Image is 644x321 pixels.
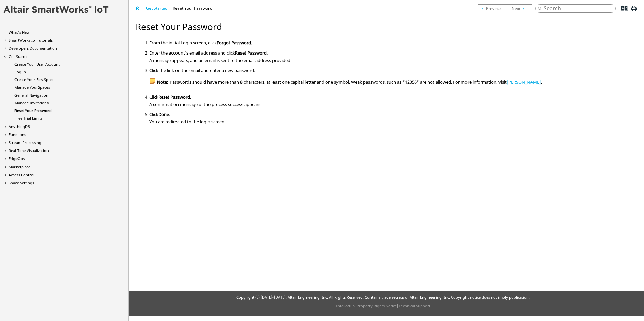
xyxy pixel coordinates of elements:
span: SmartWorks IoT [9,38,37,43]
a: What's New [9,30,30,35]
a: Get Started [9,54,29,59]
a: Access Control [9,172,34,177]
a: Developers Documentation [9,46,57,51]
span: Enter the account's email address and click . [149,48,268,56]
a: Index [616,10,629,16]
p: | [126,303,640,308]
a: Create Your FirstSpace [14,77,54,82]
a: Technical Support [399,303,430,308]
a: Get Started [146,5,167,11]
span: Note: [149,78,170,86]
a: Free Trial Limits [512,5,525,11]
div: A message appears, and an email is sent to the email address provided. [149,56,552,63]
a: Reset Your Password [14,108,52,113]
span: Reset Password [158,94,190,100]
a: Create Your User Account [14,62,60,67]
div: A confirmation message of the process success appears. [149,100,552,107]
p: Copyright (c) [DATE]-[DATE]. Altair Engineering, Inc. All Rights Reserved. Contains trade secrets... [126,295,640,300]
a: Log In [14,69,26,74]
a: AnythingDB [9,124,30,129]
a: Reset Your Password [173,5,212,11]
a: [PERSON_NAME] [507,79,541,85]
div: Passwords should have more than 8 characters, at least one capital letter and one symbol. Weak pa... [149,79,552,85]
a: Free Trial Limits [505,4,535,13]
span: Space [44,77,54,82]
span: Reset Password [235,50,267,56]
span: Click the link on the email and enter a new password. [149,66,255,73]
a: Manage Invitations [478,4,505,13]
a: Free Trial Limits [14,116,42,121]
a: SmartWorks IoTTutorials [9,38,53,43]
a: Space Settings [9,180,34,185]
a: Print this page [630,8,638,14]
a: Intellectual Property Rights Notice [336,303,397,308]
a: Stream Processing [9,140,41,145]
span: Click . [149,93,191,100]
span: Spaces [38,85,50,90]
span: From the initial Login screen, click . [149,38,252,46]
a: Marketplace [9,164,30,169]
a: Functions [9,132,26,137]
a: Real Time Visualization [9,148,49,153]
a: Manage YourSpaces [14,85,50,90]
span: Done [158,111,169,117]
input: Search [535,4,616,13]
a: Manage Invitations [14,100,49,105]
a: Manage Invitations [481,5,502,11]
a: General Navigation [14,93,49,98]
a: EdgeOps [9,156,25,161]
span: Click . [149,110,170,117]
div: You are redirected to the login screen. [149,117,552,125]
span: Forgot Password [217,40,251,46]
